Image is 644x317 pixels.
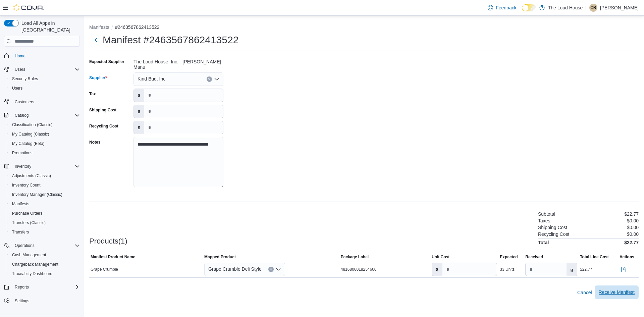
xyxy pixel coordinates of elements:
[12,65,28,73] button: Users
[12,162,80,170] span: Inventory
[9,251,49,259] a: Cash Management
[12,229,29,235] span: Transfers
[91,254,135,260] span: Manifest Product Name
[9,209,80,217] span: Purchase Orders
[12,162,34,170] button: Inventory
[9,149,80,157] span: Promotions
[7,148,83,158] button: Promotions
[12,131,49,137] span: My Catalog (Classic)
[7,74,83,84] button: Security Roles
[9,219,48,227] a: Transfers (Classic)
[9,140,47,148] a: My Catalog (Beta)
[276,267,281,272] button: Open list of options
[89,237,127,245] h3: Products(1)
[89,123,118,129] label: Recycling Cost
[341,254,369,260] span: Package Label
[538,218,550,223] h6: Taxes
[12,141,45,146] span: My Catalog (Beta)
[9,149,35,157] a: Promotions
[9,270,55,278] a: Traceabilty Dashboard
[12,86,22,91] span: Users
[590,4,596,12] span: CR
[13,4,44,11] img: Cova
[624,211,639,217] p: $22.77
[624,240,639,245] h4: $22.77
[9,200,32,208] a: Manifests
[214,76,219,82] button: Open list of options
[12,297,32,305] a: Settings
[7,180,83,190] button: Inventory Count
[1,296,83,306] button: Settings
[9,209,45,217] a: Purchase Orders
[575,286,595,299] button: Cancel
[538,231,569,237] h6: Recycling Cost
[89,24,639,32] nav: An example of EuiBreadcrumbs
[9,84,80,92] span: Users
[1,65,83,74] button: Users
[89,24,109,30] button: Manifests
[268,267,274,272] button: Clear input
[341,267,377,272] span: 4816806018254606
[9,200,80,208] span: Manifests
[89,75,107,81] label: Supplier
[627,218,639,223] p: $0.00
[9,219,80,227] span: Transfers (Classic)
[1,162,83,171] button: Inventory
[432,263,442,276] label: $
[496,4,516,11] span: Feedback
[89,59,124,64] label: Expected Supplier
[7,171,83,180] button: Adjustments (Classic)
[12,65,80,73] span: Users
[9,191,65,199] a: Inventory Manager (Classic)
[589,4,597,12] div: Chris Richardson
[12,150,33,156] span: Promotions
[12,220,46,225] span: Transfers (Classic)
[7,129,83,139] button: My Catalog (Classic)
[12,211,43,216] span: Purchase Orders
[12,76,38,82] span: Security Roles
[7,250,83,260] button: Cash Management
[9,172,54,180] a: Adjustments (Classic)
[9,228,80,236] span: Transfers
[585,4,587,12] p: |
[12,252,46,258] span: Cash Management
[9,84,25,92] a: Users
[15,67,25,72] span: Users
[9,140,80,148] span: My Catalog (Beta)
[12,201,29,207] span: Manifests
[208,265,262,273] span: Grape Crumble Deli Style
[7,120,83,129] button: Classification (Classic)
[500,254,518,260] span: Expected
[12,283,32,291] button: Reports
[9,260,80,268] span: Chargeback Management
[548,4,583,12] p: The Loud House
[12,173,51,178] span: Adjustments (Classic)
[7,199,83,209] button: Manifests
[538,225,567,230] h6: Shipping Cost
[9,260,61,268] a: Chargeback Management
[15,113,29,118] span: Catalog
[522,4,536,11] input: Dark Mode
[89,107,116,113] label: Shipping Cost
[580,267,592,272] div: $22.77
[204,254,236,260] span: Mapped Product
[7,139,83,148] button: My Catalog (Beta)
[1,111,83,120] button: Catalog
[12,192,62,197] span: Inventory Manager (Classic)
[9,75,41,83] a: Security Roles
[599,289,635,296] span: Receive Manifest
[12,283,80,291] span: Reports
[9,270,80,278] span: Traceabilty Dashboard
[538,211,555,217] h6: Subtotal
[12,98,80,106] span: Customers
[7,260,83,269] button: Chargeback Management
[12,242,80,250] span: Operations
[134,105,144,118] label: $
[15,99,34,105] span: Customers
[7,84,83,93] button: Users
[115,24,159,30] button: #2463567862413522
[432,254,449,260] span: Unit Cost
[600,4,639,12] p: [PERSON_NAME]
[91,267,118,272] span: Grape Crumble
[12,271,52,276] span: Traceabilty Dashboard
